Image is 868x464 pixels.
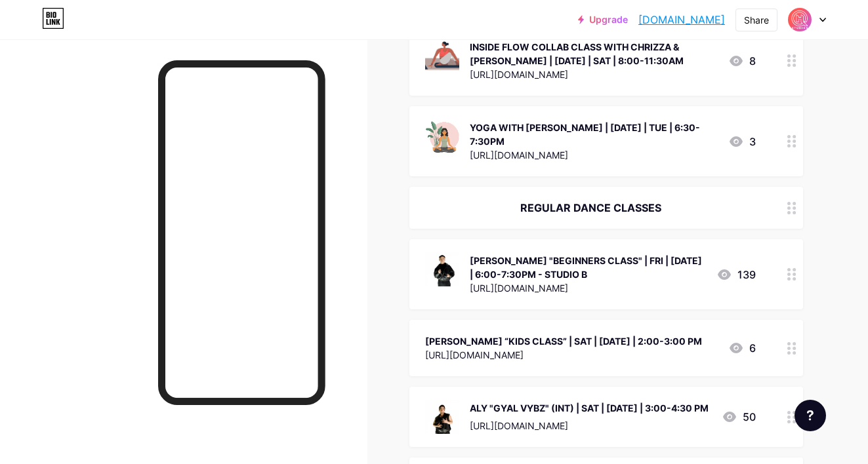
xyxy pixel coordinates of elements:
[470,401,709,415] div: ALY "GYAL VYBZ" (INT) | SAT | [DATE] | 3:00-4:30 PM
[744,13,769,27] div: Share
[470,419,709,433] div: [URL][DOMAIN_NAME]
[578,14,628,25] a: Upgrade
[425,334,702,348] div: [PERSON_NAME] “KIDS CLASS” | SAT | [DATE] | 2:00-3:00 PM
[425,252,459,286] img: HUBERT "BEGINNERS CLASS" | FRI | AUG 15 | 6:00-7:30PM - STUDIO B
[470,281,706,295] div: [URL][DOMAIN_NAME]
[470,254,706,281] div: [PERSON_NAME] "BEGINNERS CLASS" | FRI | [DATE] | 6:00-7:30PM - STUDIO B
[787,7,812,32] img: HQ Studios
[728,340,756,356] div: 6
[425,39,459,73] img: INSIDE FLOW COLLAB CLASS WITH CHRIZZA & DARLA | OCT 07 | SAT | 8:00-11:30AM
[716,267,756,282] div: 139
[728,53,756,69] div: 8
[425,348,702,362] div: [URL][DOMAIN_NAME]
[425,119,459,153] img: YOGA WITH TRISH | FEB 13 | TUE | 6:30-7:30PM
[728,134,756,149] div: 3
[470,121,718,148] div: YOGA WITH [PERSON_NAME] | [DATE] | TUE | 6:30-7:30PM
[470,40,718,68] div: INSIDE FLOW COLLAB CLASS WITH CHRIZZA & [PERSON_NAME] | [DATE] | SAT | 8:00-11:30AM
[638,12,725,28] a: [DOMAIN_NAME]
[470,68,718,81] div: [URL][DOMAIN_NAME]
[722,409,756,425] div: 50
[425,200,756,216] div: REGULAR DANCE CLASSES
[425,400,459,434] img: ALY "GYAL VYBZ" (INT) | SAT | AUG 16 | 3:00-4:30 PM
[470,148,718,162] div: [URL][DOMAIN_NAME]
